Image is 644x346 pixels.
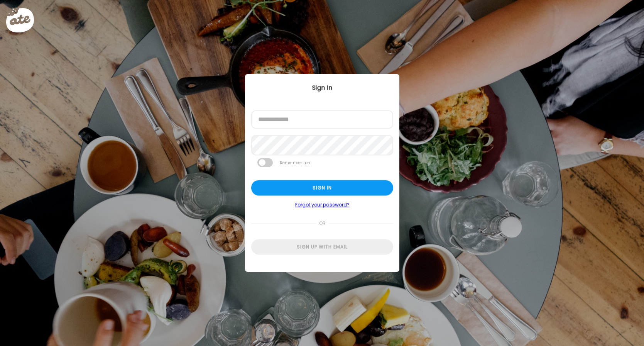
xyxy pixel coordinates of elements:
[316,216,328,231] span: or
[251,239,393,255] div: Sign up with email
[251,180,393,196] div: Sign in
[279,158,311,167] label: Remember me
[251,202,393,208] a: Forgot your password?
[245,83,399,93] div: Sign In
